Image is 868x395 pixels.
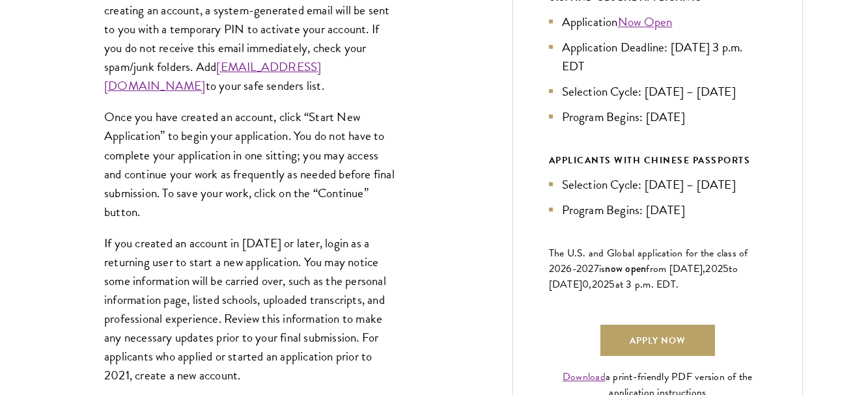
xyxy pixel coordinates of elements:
span: is [599,261,606,277]
li: Selection Cycle: [DATE] – [DATE] [549,82,767,101]
span: 202 [592,277,609,292]
li: Selection Cycle: [DATE] – [DATE] [549,175,767,194]
li: Program Begins: [DATE] [549,107,767,126]
a: [EMAIL_ADDRESS][DOMAIN_NAME] [104,57,321,95]
span: at 3 p.m. EDT. [615,277,679,292]
span: 5 [723,261,729,277]
span: 5 [609,277,615,292]
a: Apply Now [600,325,715,356]
p: Once you have created an account, click “Start New Application” to begin your application. You do... [104,107,395,221]
a: Now Open [618,12,673,31]
li: Application Deadline: [DATE] 3 p.m. EDT [549,38,767,75]
li: Application [549,12,767,31]
span: 6 [566,261,572,277]
p: If you created an account in [DATE] or later, login as a returning user to start a new applicatio... [104,234,395,385]
li: Program Begins: [DATE] [549,200,767,219]
span: 0 [582,277,589,292]
span: to [DATE] [549,261,738,292]
span: from [DATE], [646,261,705,277]
span: now open [605,261,646,276]
span: , [589,277,591,292]
div: APPLICANTS WITH CHINESE PASSPORTS [549,152,767,169]
span: 7 [594,261,599,277]
span: The U.S. and Global application for the class of 202 [549,245,748,277]
span: 202 [705,261,723,277]
a: Download [563,369,606,385]
span: -202 [572,261,594,277]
